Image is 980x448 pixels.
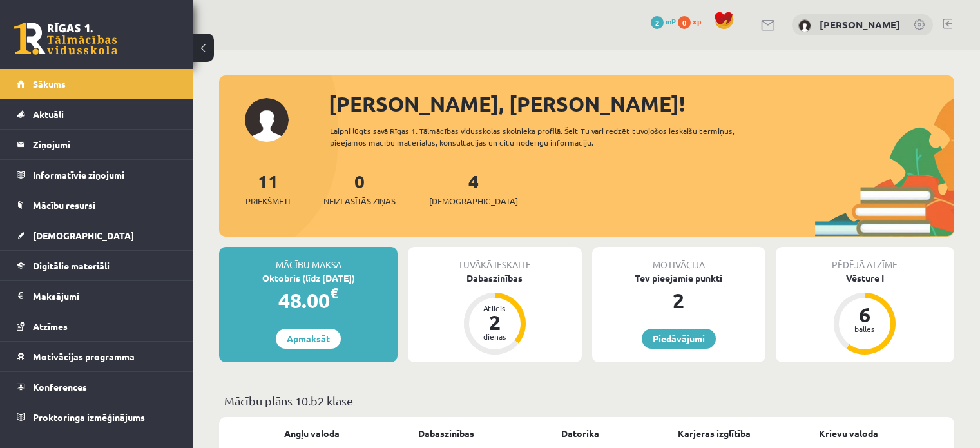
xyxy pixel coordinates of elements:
[592,271,765,285] div: Tev pieejamie punkti
[820,18,900,31] a: [PERSON_NAME]
[33,411,145,423] span: Proktoringa izmēģinājums
[845,304,884,325] div: 6
[17,402,177,432] a: Proktoringa izmēģinājums
[323,170,396,208] a: 0Neizlasītās ziņas
[17,130,177,159] a: Ziņojumi
[224,392,949,409] p: Mācību plāns 10.b2 klase
[776,271,954,285] div: Vēsture I
[17,99,177,129] a: Aktuāli
[33,108,64,120] span: Aktuāli
[33,229,134,241] span: [DEMOGRAPHIC_DATA]
[14,23,117,55] a: Rīgas 1. Tālmācības vidusskola
[776,247,954,271] div: Pēdējā atzīme
[33,199,95,211] span: Mācību resursi
[219,285,398,316] div: 48.00
[476,304,514,312] div: Atlicis
[323,195,396,208] span: Neizlasītās ziņas
[33,130,177,159] legend: Ziņojumi
[642,329,716,349] a: Piedāvājumi
[592,247,765,271] div: Motivācija
[17,342,177,371] a: Motivācijas programma
[666,16,676,26] span: mP
[17,220,177,250] a: [DEMOGRAPHIC_DATA]
[561,427,599,440] a: Datorika
[476,333,514,340] div: dienas
[33,160,177,190] legend: Informatīvie ziņojumi
[219,271,398,285] div: Oktobris (līdz [DATE])
[330,284,338,302] span: €
[33,351,135,362] span: Motivācijas programma
[219,247,398,271] div: Mācību maksa
[33,78,66,90] span: Sākums
[592,285,765,316] div: 2
[245,170,290,208] a: 11Priekšmeti
[33,281,177,311] legend: Maksājumi
[17,311,177,341] a: Atzīmes
[476,312,514,333] div: 2
[284,427,340,440] a: Angļu valoda
[651,16,664,29] span: 2
[33,320,68,332] span: Atzīmes
[408,271,581,356] a: Dabaszinības Atlicis 2 dienas
[408,271,581,285] div: Dabaszinības
[17,69,177,99] a: Sākums
[17,281,177,311] a: Maksājumi
[678,16,691,29] span: 0
[429,195,518,208] span: [DEMOGRAPHIC_DATA]
[678,427,751,440] a: Karjeras izglītība
[33,260,110,271] span: Digitālie materiāli
[245,195,290,208] span: Priekšmeti
[845,325,884,333] div: balles
[33,381,87,393] span: Konferences
[819,427,878,440] a: Krievu valoda
[17,190,177,220] a: Mācību resursi
[429,170,518,208] a: 4[DEMOGRAPHIC_DATA]
[17,372,177,402] a: Konferences
[17,251,177,280] a: Digitālie materiāli
[329,88,954,119] div: [PERSON_NAME], [PERSON_NAME]!
[276,329,341,349] a: Apmaksāt
[418,427,474,440] a: Dabaszinības
[651,16,676,26] a: 2 mP
[798,19,811,32] img: Kamilla Volkova
[776,271,954,356] a: Vēsture I 6 balles
[693,16,701,26] span: xp
[330,125,771,148] div: Laipni lūgts savā Rīgas 1. Tālmācības vidusskolas skolnieka profilā. Šeit Tu vari redzēt tuvojošo...
[678,16,707,26] a: 0 xp
[17,160,177,190] a: Informatīvie ziņojumi
[408,247,581,271] div: Tuvākā ieskaite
